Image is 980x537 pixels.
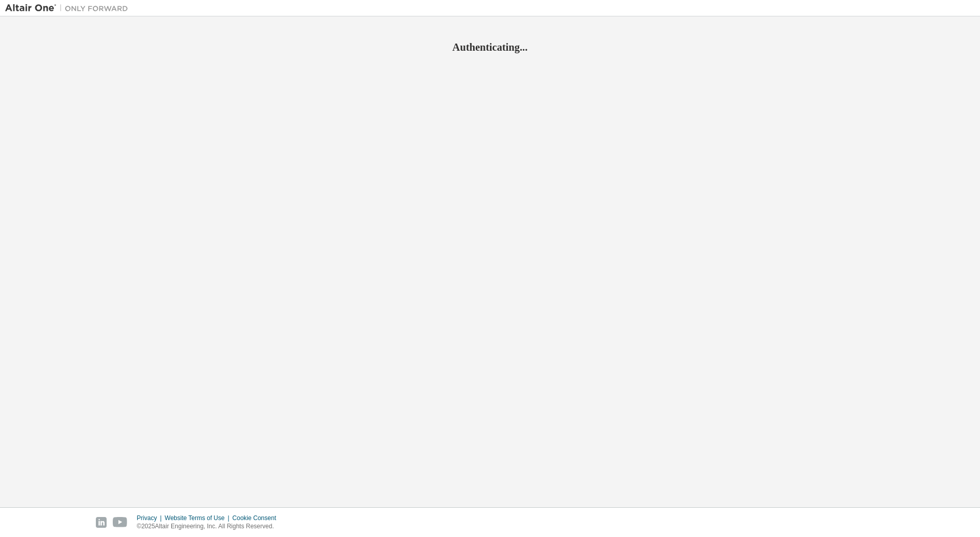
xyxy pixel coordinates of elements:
h2: Authenticating... [5,40,975,54]
div: Website Terms of Use [165,514,232,522]
img: youtube.svg [113,517,128,528]
p: © 2025 Altair Engineering, Inc. All Rights Reserved. [137,522,282,531]
img: Altair One [5,3,133,13]
img: linkedin.svg [96,517,107,528]
div: Cookie Consent [232,514,282,522]
div: Privacy [137,514,165,522]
